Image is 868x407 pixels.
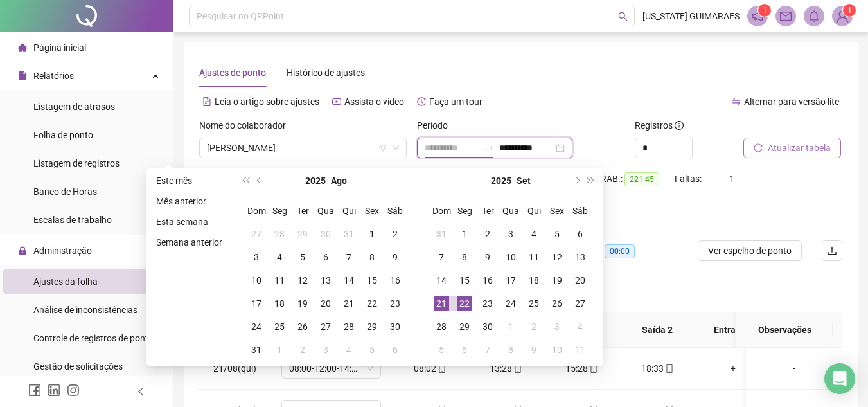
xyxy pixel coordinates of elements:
div: 11 [572,342,588,357]
td: 2025-09-03 [499,222,522,246]
td: 2025-09-05 [360,338,384,361]
td: 2025-08-20 [314,292,337,315]
td: 2025-09-22 [453,292,476,315]
div: 4 [272,249,287,265]
th: Ter [291,199,314,222]
div: 18:33 [630,361,685,375]
td: 2025-09-20 [569,269,592,292]
td: 2025-07-31 [337,222,360,246]
div: 23 [480,296,495,311]
div: 1 [457,226,472,242]
div: 23 [387,296,403,311]
span: notification [752,10,763,22]
div: 6 [572,226,588,242]
td: 2025-09-28 [430,315,453,338]
div: 5 [549,226,565,242]
span: Ajustes da folha [33,276,98,287]
div: 4 [341,342,357,357]
span: instagram [67,384,80,397]
th: Dom [430,199,453,222]
span: down [392,144,400,152]
td: 2025-08-09 [384,246,407,269]
div: 29 [295,226,310,242]
div: 9 [387,249,403,265]
button: super-next-year [584,168,598,194]
td: 2025-09-23 [476,292,499,315]
th: Ter [476,199,499,222]
div: 30 [318,226,333,242]
td: 2025-08-10 [245,269,268,292]
td: 2025-08-22 [360,292,384,315]
td: 2025-07-30 [314,222,337,246]
td: 2025-09-16 [476,269,499,292]
td: 2025-07-28 [268,222,291,246]
td: 2025-08-07 [337,246,360,269]
div: H. TRAB.: [585,172,675,186]
span: Observações [747,323,822,337]
th: Dom [245,199,268,222]
span: history [417,97,426,106]
div: 2 [526,319,542,334]
td: 2025-09-04 [337,338,360,361]
div: 3 [503,226,518,242]
div: 31 [249,342,264,357]
span: Relatórios [33,71,74,81]
div: 25 [526,296,542,311]
span: mobile [512,364,522,373]
div: 21 [341,296,357,311]
td: 2025-08-01 [360,222,384,246]
td: 2025-08-27 [314,315,337,338]
td: 2025-08-30 [384,315,407,338]
div: 28 [272,226,287,242]
button: super-prev-year [238,168,252,194]
td: 2025-10-05 [430,338,453,361]
div: 6 [387,342,403,357]
span: file-text [202,97,211,106]
td: 2025-10-11 [569,338,592,361]
span: linkedin [48,384,60,397]
span: 1 [847,6,852,15]
span: to [484,143,494,153]
td: 2025-09-08 [453,246,476,269]
span: swap-right [484,143,494,153]
td: 2025-08-18 [268,292,291,315]
th: Sáb [569,199,592,222]
td: 2025-09-07 [430,246,453,269]
td: 2025-10-03 [545,315,569,338]
div: 12 [295,273,310,288]
th: Saída 2 [619,312,695,348]
div: 22 [364,296,380,311]
button: Atualizar tabela [743,138,841,158]
span: filter [379,144,387,152]
div: 13 [318,273,333,288]
div: 5 [434,342,449,357]
div: 14 [434,273,449,288]
span: Ver espelho de ponto [708,244,792,258]
td: 2025-09-25 [522,292,545,315]
div: 29 [457,319,472,334]
td: 2025-09-06 [384,338,407,361]
td: 2025-09-24 [499,292,522,315]
td: 2025-07-27 [245,222,268,246]
td: 2025-09-01 [453,222,476,246]
div: 7 [341,249,357,265]
th: Seg [268,199,291,222]
td: 2025-10-08 [499,338,522,361]
span: Assista o vídeo [344,96,404,107]
div: 7 [434,249,449,265]
div: 3 [318,342,333,357]
span: Atualizar tabela [768,141,831,155]
div: 19 [295,296,310,311]
td: 2025-09-03 [314,338,337,361]
span: 00:00 [605,244,635,258]
td: 2025-08-29 [360,315,384,338]
div: 30 [480,319,495,334]
div: 16 [387,273,403,288]
div: 2 [295,342,310,357]
td: 2025-09-15 [453,269,476,292]
span: Escalas de trabalho [33,215,112,225]
span: info-circle [675,121,684,130]
span: Análise de inconsistências [33,305,137,315]
td: 2025-08-31 [245,338,268,361]
span: Banco de Horas [33,186,97,197]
